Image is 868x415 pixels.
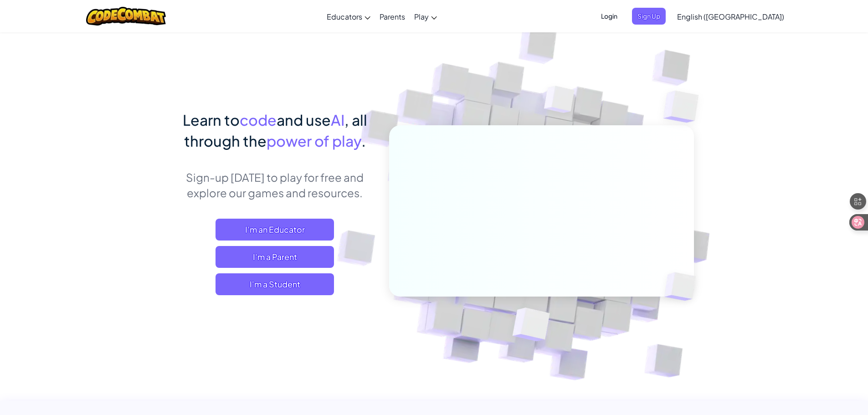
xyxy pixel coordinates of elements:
[375,4,410,29] a: Parents
[175,169,375,200] p: Sign-up [DATE] to play for free and explore our games and resources.
[327,12,362,21] span: Educators
[322,4,375,29] a: Educators
[490,288,571,364] img: Overlap cubes
[596,8,623,25] button: Login
[649,253,717,320] img: Overlap cubes
[240,111,277,129] span: code
[216,246,334,268] a: I'm a Parent
[267,132,361,150] span: power of play
[277,111,331,129] span: and use
[527,68,592,136] img: Overlap cubes
[677,12,784,21] span: English ([GEOGRAPHIC_DATA])
[86,7,166,26] img: CodeCombat logo
[216,273,334,295] button: I'm a Student
[414,12,429,21] span: Play
[331,111,344,129] span: AI
[673,4,789,29] a: English ([GEOGRAPHIC_DATA])
[183,111,240,129] span: Learn to
[645,68,724,145] img: Overlap cubes
[632,8,666,25] button: Sign Up
[410,4,442,29] a: Play
[361,132,366,150] span: .
[216,219,334,241] a: I'm an Educator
